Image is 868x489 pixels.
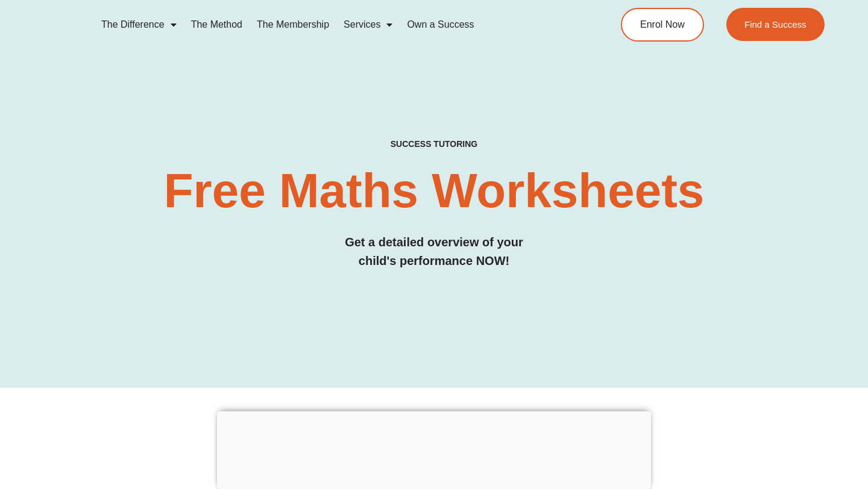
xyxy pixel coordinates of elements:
a: Find a Success [726,8,825,41]
h2: Free Maths Worksheets​ [43,167,825,215]
a: The Method [184,11,250,39]
iframe: Advertisement [217,411,651,486]
nav: Menu [94,11,576,39]
h4: SUCCESS TUTORING​ [43,139,825,149]
a: Services [336,11,400,39]
span: Enrol Now [640,20,685,30]
h3: Get a detailed overview of your child's performance NOW! [43,233,825,270]
a: Enrol Now [621,8,704,42]
a: The Membership [250,11,336,39]
a: The Difference [94,11,184,39]
a: Own a Success [400,11,481,39]
span: Find a Success [744,20,807,29]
